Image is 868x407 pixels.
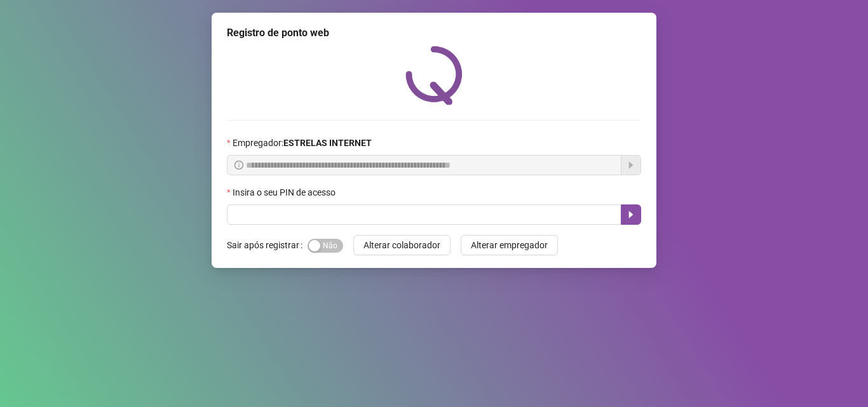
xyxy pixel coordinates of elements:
[227,25,641,41] div: Registro de ponto web
[626,210,636,220] span: caret-right
[363,238,440,252] span: Alterar colaborador
[353,235,451,255] button: Alterar colaborador
[233,136,372,150] span: Empregador :
[283,138,372,148] strong: ESTRELAS INTERNET
[461,235,558,255] button: Alterar empregador
[227,235,308,255] label: Sair após registrar
[405,46,463,105] img: QRPoint
[227,185,344,199] label: Insira o seu PIN de acesso
[471,238,548,252] span: Alterar empregador
[234,161,243,170] span: info-circle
